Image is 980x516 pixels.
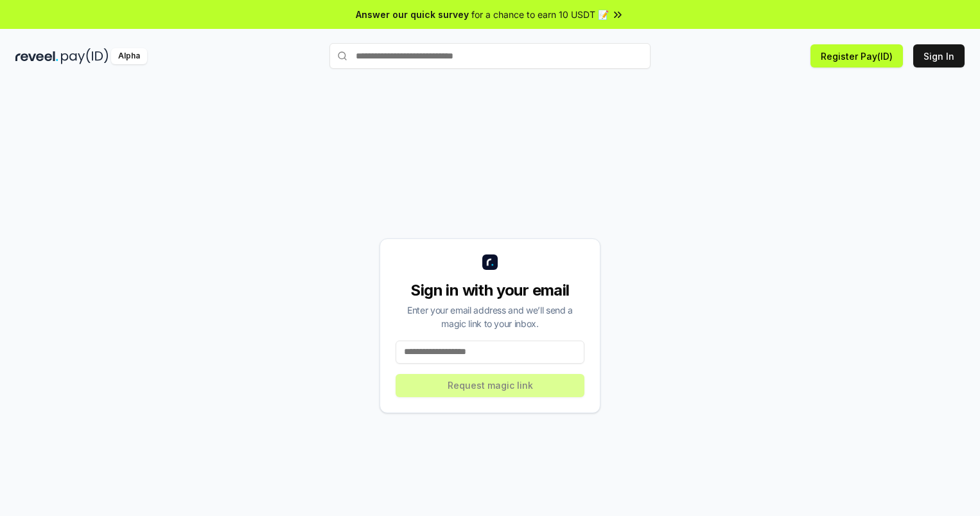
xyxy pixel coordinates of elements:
img: pay_id [61,48,109,64]
img: logo_small [482,254,498,270]
button: Sign In [913,44,965,67]
img: reveel_dark [15,48,58,64]
div: Enter your email address and we’ll send a magic link to your inbox. [396,303,584,330]
button: Register Pay(ID) [810,44,903,67]
span: Answer our quick survey [356,8,469,21]
div: Alpha [111,48,147,64]
div: Sign in with your email [396,280,584,301]
span: for a chance to earn 10 USDT 📝 [471,8,609,21]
